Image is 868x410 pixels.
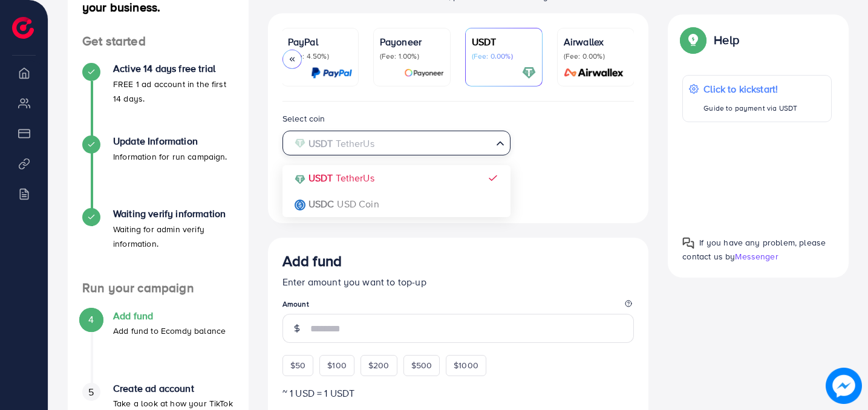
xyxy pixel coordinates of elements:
[703,101,797,116] p: Guide to payment via USDT
[336,171,374,184] span: TetherUs
[88,385,94,399] span: 5
[68,34,249,49] h4: Get started
[703,82,797,96] p: Click to kickstart!
[714,33,739,47] p: Help
[522,66,536,80] img: card
[68,135,249,208] li: Update Information
[288,34,352,49] p: PayPal
[68,208,249,281] li: Waiting verify information
[113,383,234,394] h4: Create ad account
[564,51,628,61] p: (Fee: 0.00%)
[380,34,444,49] p: Payoneer
[113,63,234,74] h4: Active 14 days free trial
[380,51,444,61] p: (Fee: 1.00%)
[290,359,305,371] span: $50
[368,359,390,371] span: $200
[288,51,352,61] p: (Fee: 4.50%)
[282,252,342,270] h3: Add fund
[564,34,628,49] p: Airwallex
[282,131,511,155] div: Search for option
[282,299,635,314] legend: Amount
[735,250,778,262] span: Messenger
[113,310,226,322] h4: Add fund
[311,66,352,80] img: card
[68,310,249,383] li: Add fund
[411,359,432,371] span: $500
[113,135,227,147] h4: Update Information
[826,368,862,404] img: image
[113,324,226,338] p: Add fund to Ecomdy balance
[288,134,491,153] input: Search for option
[682,237,694,249] img: Popup guide
[560,66,628,80] img: card
[295,174,305,185] img: coin
[682,29,704,51] img: Popup guide
[68,63,249,135] li: Active 14 days free trial
[327,359,347,371] span: $100
[682,236,826,262] span: If you have any problem, please contact us by
[12,17,34,39] img: logo
[295,200,305,210] img: coin
[282,386,635,400] p: ~ 1 USD = 1 USDT
[308,197,334,210] strong: USDC
[113,149,227,164] p: Information for run campaign.
[113,222,234,251] p: Waiting for admin verify information.
[88,313,94,327] span: 4
[472,34,536,49] p: USDT
[113,77,234,106] p: FREE 1 ad account in the first 14 days.
[472,51,536,61] p: (Fee: 0.00%)
[282,275,635,289] p: Enter amount you want to top-up
[308,171,333,184] strong: USDT
[454,359,478,371] span: $1000
[404,66,444,80] img: card
[68,281,249,296] h4: Run your campaign
[337,197,379,210] span: USD Coin
[282,112,325,125] label: Select coin
[113,208,234,220] h4: Waiting verify information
